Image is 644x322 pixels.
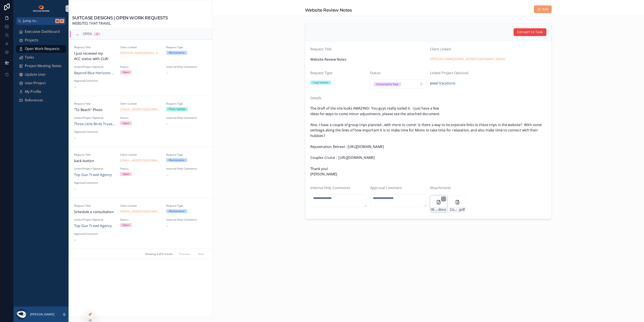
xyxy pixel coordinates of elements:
span: Project Meeting Notes [25,63,61,69]
span: Showing 4 of 4 results [145,252,173,256]
span: Client Linked [120,204,161,208]
a: Request Titleback buttonClient Linked[EMAIL_ADDRESS][DOMAIN_NAME]Request TypeMaintenanceLinked Pr... [69,147,212,198]
span: Request Title [74,46,115,49]
div: Open [123,172,129,176]
span: OPEN [83,31,92,37]
a: Update User [16,71,66,78]
h1: Website Review Notes [305,7,352,13]
span: Linked Project Optional [74,218,115,221]
span: .pdf [459,207,465,212]
span: Attachments [430,185,451,190]
span: Approval Comment [74,232,115,236]
a: References [16,96,66,104]
span: Request Type [166,153,207,156]
span: Approval Comment [74,181,115,185]
span: Linked Project Optional [74,65,115,69]
span: Request Type [310,71,333,75]
span: Request Type [166,102,207,105]
span: Projects [25,38,38,43]
span: I just received my ACC status with CLIA! [74,51,115,62]
span: Status [120,218,161,221]
span: -- [166,172,168,178]
span: Request Title [310,47,332,51]
a: [EMAIL_ADDRESS][DOMAIN_NAME] [120,107,161,111]
a: Request Title"To Beach" PhotoClient Linked[EMAIL_ADDRESS][DOMAIN_NAME]Request TypePhoto UpdateLin... [69,96,212,147]
div: Open [123,223,129,227]
button: Select Button [370,79,427,89]
span: Request Type [166,46,207,49]
div: Open [123,121,129,125]
span: Executive Dashboard [25,29,60,35]
span: Approval Comment [74,130,115,134]
span: Costa-Rica-DSP-Badge [450,207,459,212]
a: Jewel Vacations [430,81,455,86]
span: Linked Project Optional [74,116,115,120]
span: References [25,98,43,103]
a: [EMAIL_ADDRESS][DOMAIN_NAME] [120,209,161,214]
span: Convert to Task [517,29,543,35]
span: Website Review Notes [310,57,427,62]
span: -- [166,223,168,229]
span: Internal Only Comments [310,185,351,190]
span: Status [120,65,161,69]
a: [PERSON_NAME][EMAIL_ADDRESS][DOMAIN_NAME] [120,51,161,55]
a: User/Project [16,79,66,87]
a: Top Gun Travel Agency [74,172,112,178]
span: K [60,19,64,23]
span: Schedule a consultation [74,209,115,215]
button: Jump to...K [16,17,66,25]
span: Status [370,71,381,75]
span: Internal Only Comments [166,65,207,69]
button: Convert to Task [514,28,546,36]
span: My Profile [25,89,41,95]
a: [EMAIL_ADDRESS][DOMAIN_NAME] [120,158,161,163]
span: -- [166,70,168,76]
span: -- [74,84,76,90]
span: Request Title [74,102,115,105]
img: App logo [33,5,50,12]
div: 4 [96,32,98,36]
span: Jump to... [23,18,54,24]
span: Client Linked [120,102,161,105]
span: Approval Comment [74,79,115,83]
span: WEBSITES THAT TRAVEL [72,21,168,26]
div: Copy Update [313,81,329,84]
span: Status [120,167,161,170]
span: -- [74,135,76,141]
a: Projects [16,36,66,44]
span: The draft of the site looks AMAZING! You guys really nailed it. I just have a few ideas for ways ... [310,106,546,177]
span: Linked Project Optional [430,71,469,75]
span: Update User [25,72,46,77]
span: -- [166,121,168,127]
span: Client Linked [430,47,451,51]
span: Client Linked [120,46,161,49]
span: Request Title [74,204,115,208]
span: Top Gun Travel Agency [74,223,112,229]
button: Edit [534,5,552,13]
a: Tasks [16,54,66,61]
span: Linked Project Optional [74,167,115,170]
a: Executive Dashboard [16,28,66,36]
span: Client Linked [120,153,161,156]
span: Internal Only Comments [166,218,207,221]
div: Maintenance [169,209,185,213]
span: Tasks [25,55,34,60]
a: Open Work Requests [16,45,66,53]
span: User/Project [25,80,46,86]
span: Approval Comment [370,185,402,190]
div: Open [123,70,129,74]
a: Project Meeting Notes [16,62,66,70]
span: Details [310,96,322,100]
a: Three Little Birds Travel Agency [74,121,115,127]
a: Beyond Blue Horizons Travel [74,70,115,76]
a: Request TitleI just received my ACC status with CLIA!Client Linked[PERSON_NAME][EMAIL_ADDRESS][DO... [69,39,212,96]
span: back button [74,158,115,164]
span: Open Work Requests [25,46,60,52]
a: [PERSON_NAME][EMAIL_ADDRESS][DOMAIN_NAME] [430,57,505,61]
p: [PERSON_NAME] [30,312,54,316]
span: -- [74,237,76,243]
span: -- [74,186,76,192]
